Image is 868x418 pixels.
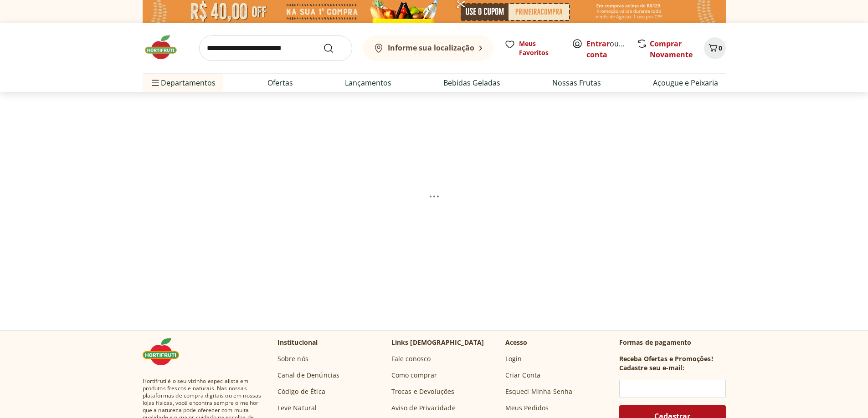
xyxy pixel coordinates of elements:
a: Ofertas [267,77,293,88]
button: Carrinho [704,37,726,59]
span: Departamentos [150,72,216,94]
img: Hortifruti [143,338,188,365]
a: Bebidas Geladas [443,77,500,88]
button: Informe sua localização [363,35,493,61]
a: Código de Ética [277,387,325,396]
h3: Cadastre seu e-mail: [619,363,684,373]
a: Meus Favoritos [504,39,561,57]
p: Links [DEMOGRAPHIC_DATA] [391,338,484,347]
a: Fale conosco [391,354,431,363]
a: Sobre nós [277,354,308,363]
a: Canal de Denúncias [277,371,340,380]
h3: Receba Ofertas e Promoções! [619,354,713,363]
p: Formas de pagamento [619,338,726,347]
span: ou [586,38,627,60]
a: Leve Natural [277,403,317,413]
a: Nossas Frutas [552,77,601,88]
p: Institucional [277,338,318,347]
button: Submit Search [323,43,345,54]
a: Esqueci Minha Senha [505,387,573,396]
span: 0 [719,44,722,52]
span: Meus Favoritos [519,39,561,57]
a: Meus Pedidos [505,403,549,413]
button: Menu [150,72,161,94]
a: Lançamentos [345,77,391,88]
a: Como comprar [391,371,437,380]
a: Açougue e Peixaria [653,77,718,88]
img: Hortifruti [143,34,188,61]
a: Login [505,354,522,363]
input: search [199,35,352,61]
b: Informe sua localização [388,43,474,53]
a: Comprar Novamente [650,39,693,60]
a: Criar Conta [505,371,541,380]
a: Criar conta [586,39,637,60]
a: Aviso de Privacidade [391,403,456,413]
p: Acesso [505,338,528,347]
a: Entrar [586,39,610,49]
a: Trocas e Devoluções [391,387,455,396]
